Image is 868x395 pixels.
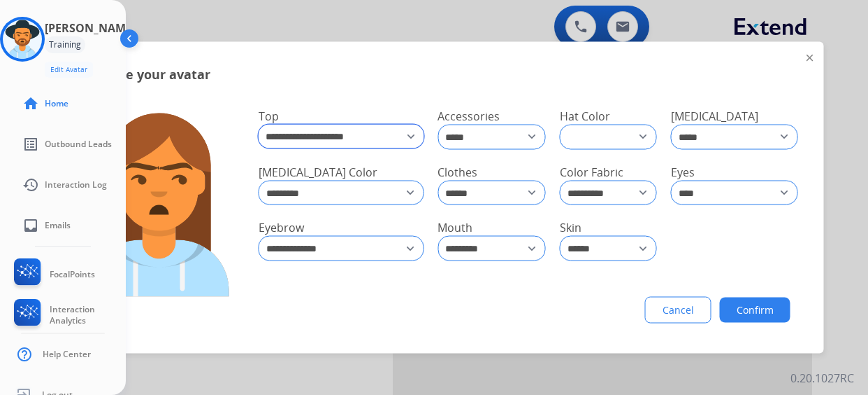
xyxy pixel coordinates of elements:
h3: [PERSON_NAME] [45,20,136,36]
span: Clothes [437,164,477,179]
span: Outbound Leads [45,139,112,150]
span: Help Center [43,349,91,360]
span: Customize your avatar [67,64,210,84]
img: avatar [3,20,42,59]
span: Top [259,109,279,124]
button: Edit Avatar [45,62,93,78]
a: FocalPoints [11,258,95,291]
a: Interaction Analytics [11,299,126,331]
mat-icon: home [22,95,39,112]
span: Interaction Log [45,179,107,190]
button: Cancel [645,297,711,324]
button: Confirm [720,298,790,323]
span: Skin [560,220,581,235]
span: Hat Color [560,109,610,124]
span: [MEDICAL_DATA] Color [259,164,377,179]
span: FocalPoints [50,269,95,280]
img: close-button [806,55,813,62]
span: Mouth [437,220,472,235]
span: Home [45,98,68,109]
span: Accessories [437,109,500,124]
mat-icon: list_alt [22,136,39,153]
mat-icon: history [22,176,39,193]
span: Interaction Analytics [50,304,126,326]
span: Color Fabric [560,164,623,179]
span: Eyebrow [259,220,304,235]
mat-icon: inbox [22,217,39,234]
div: Training [45,36,85,53]
p: 0.20.1027RC [790,370,854,387]
span: Eyes [671,164,695,179]
span: [MEDICAL_DATA] [671,109,758,124]
span: Emails [45,220,71,231]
